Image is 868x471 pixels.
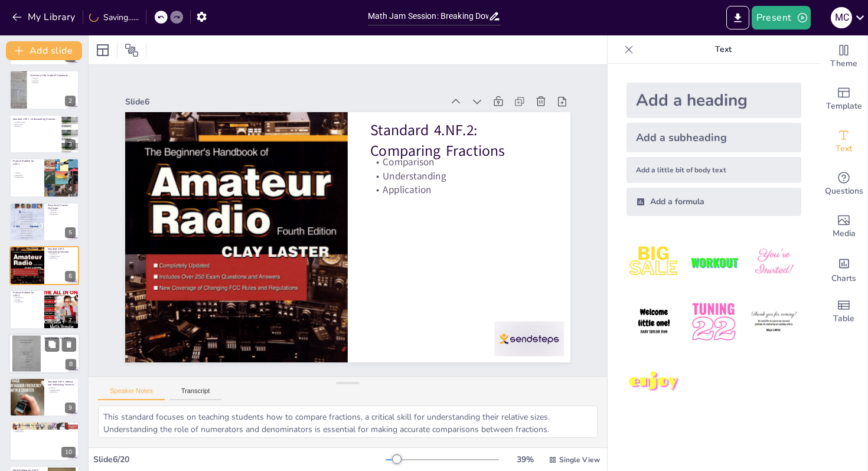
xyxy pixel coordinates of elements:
span: Theme [830,57,857,70]
p: Understanding [13,121,58,123]
p: Application [13,174,41,176]
div: 3 [9,115,79,153]
p: Standard 4.NF.1: Understanding Fractions [13,117,58,121]
img: 4.jpeg [626,295,681,349]
div: 8 [66,359,76,369]
img: 3.jpeg [746,235,801,290]
div: Get real-time input from your audience [820,163,867,205]
p: Understanding [48,389,76,391]
p: Engagement [48,213,76,215]
p: Comparison [44,342,76,345]
div: 3 [65,139,76,150]
div: 2 [65,96,76,106]
p: Standard 4.NF.3: Adding and Subtracting Fractions [48,380,76,387]
span: Table [833,312,854,325]
div: 5 [65,227,76,238]
img: 6.jpeg [746,295,801,349]
p: Standard 4.NF.2: Comparing Fractions [370,120,549,161]
p: Overview of 4th Grade NF Standards [30,73,76,77]
p: Overview [30,81,76,84]
button: Speaker Notes [98,387,165,400]
div: Layout [93,41,112,60]
div: 7 [65,315,76,326]
div: Add a subheading [626,123,801,152]
p: Strategy [13,299,41,301]
div: 6 [65,271,76,282]
div: M C [831,7,852,28]
div: 10 [61,447,76,457]
p: Overview [30,77,76,80]
p: Comparison [370,155,549,169]
p: Recognition [13,123,58,126]
span: Position [125,43,139,57]
button: Add slide [6,41,82,60]
p: Text [638,35,808,64]
button: M C [831,6,852,30]
p: Overview [30,79,76,81]
p: Understanding [370,169,549,182]
div: Slide 6 [125,96,443,107]
div: Change the overall theme [820,35,867,78]
p: Challenge [48,209,76,211]
p: Engagement [13,428,76,430]
p: Comparison [48,253,76,255]
p: Engagement [13,301,41,303]
p: Application [48,257,76,260]
div: Add charts and graphs [820,248,867,290]
p: Standard 4.NF.2: Comparing Fractions [48,247,76,254]
p: Comparison [13,297,41,299]
button: Export to PowerPoint [726,6,749,30]
textarea: This standard focuses on teaching students how to compare fractions, a critical skill for underst... [98,405,598,438]
p: Word Problem for 4.NF.2 [44,336,76,340]
button: Transcript [169,387,222,400]
button: Delete Slide [62,337,76,351]
div: 8 [9,333,80,374]
div: 6 [9,246,79,285]
div: 9 [9,378,79,417]
p: Practice [13,172,41,175]
p: Understanding [48,255,76,257]
p: Practice [13,426,76,429]
p: Skill-building [13,430,76,433]
span: Media [833,227,856,240]
button: Duplicate Slide [45,337,59,351]
p: Practice Problem for 4.NF.1 [13,159,41,166]
p: Practice Problem for 4.NF.2 [13,291,41,297]
div: 9 [65,403,76,413]
div: Slide 6 / 20 [93,454,386,465]
div: 7 [9,290,79,329]
button: My Library [9,8,80,27]
div: Add a table [820,290,867,333]
span: Template [826,100,862,113]
div: 5 [9,202,79,241]
div: 2 [9,70,79,109]
img: 1.jpeg [626,235,681,290]
p: Calculation [48,211,76,214]
p: Application [48,391,76,394]
div: Add a formula [626,188,801,216]
div: Add a heading [626,83,801,118]
div: Add images, graphics, shapes or video [820,205,867,248]
span: Single View [559,455,600,465]
p: Pizza Party Fraction Challenge [48,204,76,210]
button: Present [752,6,811,30]
input: Insert title [368,8,488,25]
p: Engagement [13,176,41,179]
img: 7.jpeg [626,355,681,410]
img: 2.jpeg [686,235,741,290]
div: Saving...... [89,12,139,23]
p: Problem-solving [44,345,76,347]
div: 10 [9,421,79,460]
p: Application [370,183,549,197]
span: Charts [831,272,856,285]
div: Add ready made slides [820,78,867,120]
div: Add a little bit of body text [626,157,801,183]
span: Text [836,142,852,155]
div: 4 [65,184,76,194]
p: Real-life [44,341,76,343]
div: 4 [9,158,79,197]
p: Meaning [13,126,58,128]
span: Questions [825,185,863,198]
p: Practice Problem for 4.NF.3 [13,423,76,427]
div: 39 % [511,454,539,465]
